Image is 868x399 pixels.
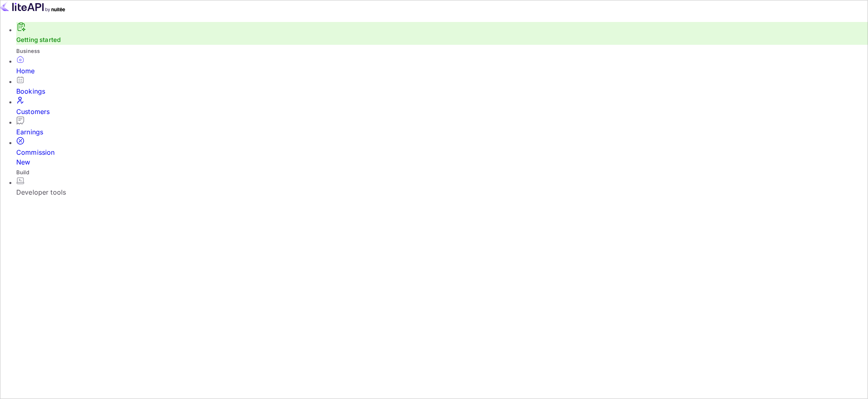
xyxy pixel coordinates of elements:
a: Customers [16,96,868,116]
div: Bookings [16,86,868,96]
span: Build [16,169,29,175]
div: Commission [16,147,868,167]
div: New [16,157,868,167]
span: Business [16,48,40,54]
a: Home [16,55,868,76]
div: Developer tools [16,187,868,197]
div: Earnings [16,127,868,137]
a: Earnings [16,116,868,137]
div: Getting started [16,22,868,45]
div: Customers [16,107,868,116]
a: Bookings [16,76,868,96]
a: Getting started [16,36,61,44]
div: Home [16,66,868,76]
a: CommissionNew [16,137,868,167]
